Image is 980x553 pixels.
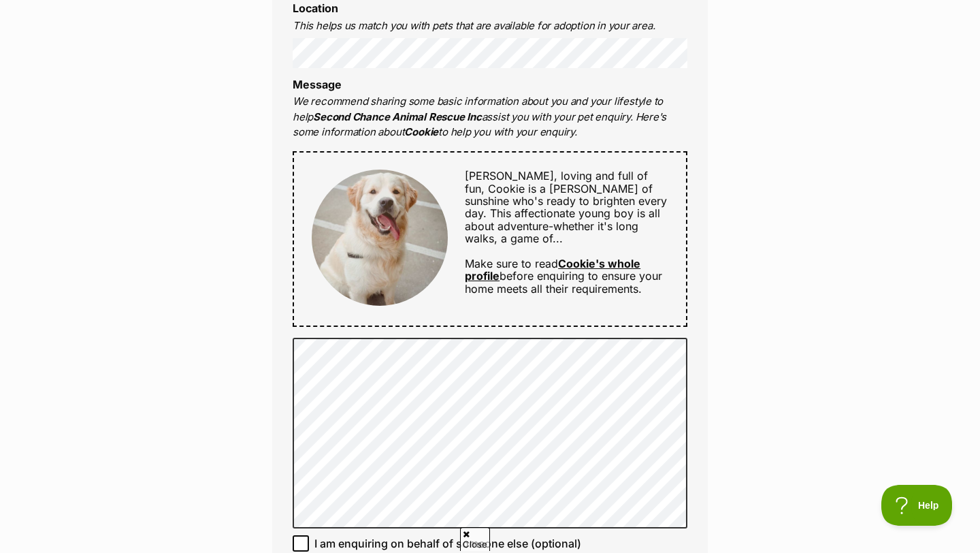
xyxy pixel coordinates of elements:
strong: Cookie [404,125,438,138]
div: Make sure to read before enquiring to ensure your home meets all their requirements. [448,170,669,308]
p: This helps us match you with pets that are available for adoption in your area. [293,18,687,34]
span: [PERSON_NAME], loving and full of fun, Cookie is a [PERSON_NAME] of sunshine who's ready to brigh... [465,169,667,245]
span: Close [460,527,490,551]
strong: Second Chance Animal Rescue Inc [313,110,482,123]
p: We recommend sharing some basic information about you and your lifestyle to help assist you with ... [293,94,687,140]
iframe: Help Scout Beacon - Open [881,485,953,526]
label: Message [293,78,342,91]
label: Location [293,1,338,15]
span: I am enquiring on behalf of someone else (optional) [314,535,581,552]
a: Cookie's whole profile [465,257,640,283]
img: Cookie [312,170,448,306]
